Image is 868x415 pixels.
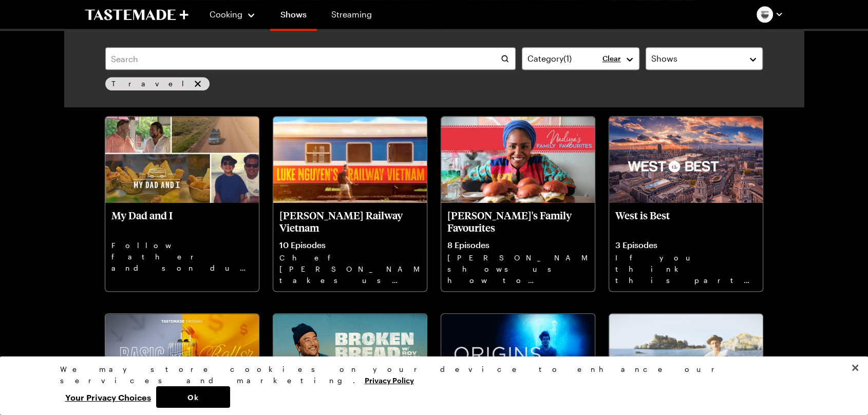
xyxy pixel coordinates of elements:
p: My Dad and I [111,209,253,234]
img: My Dad and I [105,117,259,203]
button: Shows [646,47,763,70]
img: Broken Bread [273,314,427,400]
button: Ok [156,386,230,408]
span: Cooking [210,9,242,19]
input: Search [105,47,516,70]
button: Clear Category filter [602,54,621,63]
button: Close [844,356,866,379]
p: 10 Episodes [279,240,421,250]
div: Category ( 1 ) [527,52,618,65]
p: 3 Episodes [615,240,757,250]
a: My Dad and IMy Dad and IFollow father and son duo [PERSON_NAME] and [PERSON_NAME] on a journey to... [105,117,259,291]
div: We may store cookies on your device to enhance our services and marketing. [60,364,800,386]
p: West is Best [615,209,757,234]
img: Sourced [609,314,763,400]
button: Cooking [209,2,256,27]
p: Follow father and son duo [PERSON_NAME] and [PERSON_NAME] on a journey to reconnect. [111,240,253,273]
a: To Tastemade Home Page [85,9,188,21]
p: Chef [PERSON_NAME] takes us on a culinary journey in [GEOGRAPHIC_DATA], following the tracks of t... [279,252,421,285]
p: 8 Episodes [447,240,589,250]
p: If you think this part of [GEOGRAPHIC_DATA] is just a mixture of Notting Hill and estates then yo... [615,252,757,285]
p: [PERSON_NAME] shows us how to create the perfect dishes to complement any kind of day. [447,252,589,285]
a: Luke Nguyen's Railway Vietnam[PERSON_NAME] Railway Vietnam10 EpisodesChef [PERSON_NAME] takes us ... [273,117,427,291]
a: Shows [270,2,317,31]
button: Your Privacy Choices [60,386,156,408]
a: More information about your privacy, opens in a new tab [365,375,414,385]
img: Basic Versus Baller: Travel at Any Cost [105,314,259,400]
img: Nadiya's Family Favourites [441,117,595,203]
div: Privacy [60,364,800,408]
img: Luke Nguyen's Railway Vietnam [273,117,427,203]
p: [PERSON_NAME]'s Family Favourites [447,209,589,234]
img: Profile picture [757,6,773,23]
button: Profile picture [757,6,783,23]
span: Travel [111,78,190,89]
button: remove Travel [192,78,203,89]
button: Category(1) [522,47,639,70]
img: Origins [441,314,595,400]
p: [PERSON_NAME] Railway Vietnam [279,209,421,234]
span: Shows [651,52,677,65]
a: Nadiya's Family Favourites[PERSON_NAME]'s Family Favourites8 Episodes[PERSON_NAME] shows us how t... [441,117,595,291]
p: Clear [602,54,621,63]
img: West is Best [609,117,763,203]
a: West is BestWest is Best3 EpisodesIf you think this part of [GEOGRAPHIC_DATA] is just a mixture o... [609,117,763,291]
